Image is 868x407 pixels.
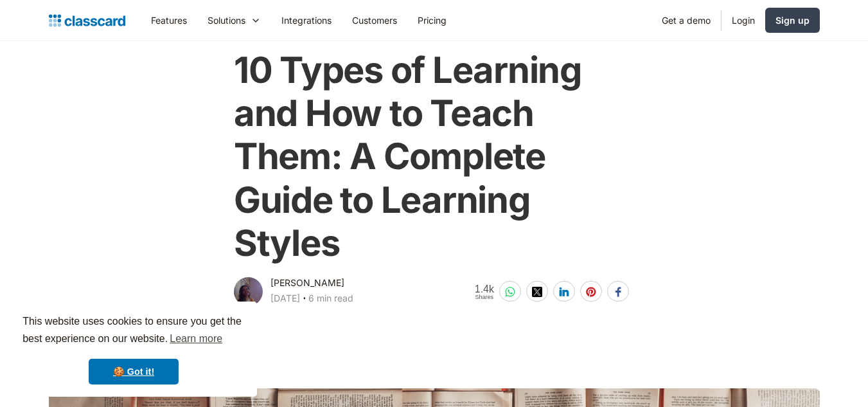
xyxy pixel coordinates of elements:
a: Features [141,6,197,35]
a: home [49,12,125,30]
div: 6 min read [308,291,353,306]
div: Sign up [775,14,810,27]
h1: 10 Types of Learning and How to Teach Them: A Complete Guide to Learning Styles [234,49,634,265]
div: Solutions [197,6,271,35]
a: Integrations [271,6,342,35]
a: dismiss cookie message [89,359,179,384]
img: whatsapp-white sharing button [505,287,515,297]
div: ‧ [300,291,308,309]
div: [PERSON_NAME] [270,275,344,291]
span: 1.4k [475,284,494,294]
span: Shares [475,294,494,300]
a: learn more about cookies [168,329,224,348]
a: Sign up [765,8,820,33]
div: Solutions [208,14,245,27]
img: linkedin-white sharing button [559,287,569,297]
span: This website uses cookies to ensure you get the best experience on our website. [22,314,245,348]
img: pinterest-white sharing button [586,287,596,297]
img: twitter-white sharing button [532,287,542,297]
div: [DATE] [270,291,300,306]
a: Customers [342,6,407,35]
img: facebook-white sharing button [613,287,623,297]
a: Pricing [407,6,457,35]
a: Login [722,6,765,35]
div: cookieconsent [10,302,257,397]
a: Get a demo [651,6,721,35]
